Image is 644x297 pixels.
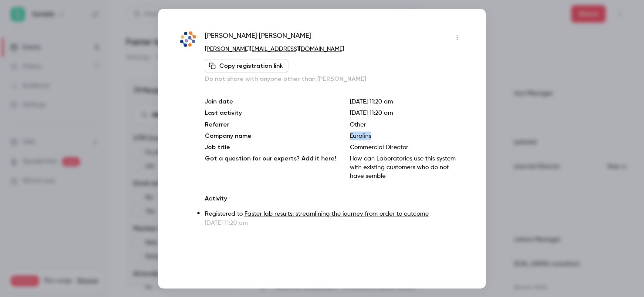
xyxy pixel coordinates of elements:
p: How can Laboratories use this system with existing customers who do not have semble [350,154,464,180]
p: [DATE] 11:20 am [205,218,464,227]
p: Company name [205,131,336,140]
p: Registered to [205,209,464,218]
p: Got a question for our experts? Add it here! [205,154,336,180]
span: [DATE] 11:20 am [350,110,393,116]
a: Faster lab results: streamlining the journey from order to outcome [244,210,429,217]
p: Referrer [205,120,336,129]
p: Activity [205,194,464,203]
p: Other [350,120,464,129]
a: [PERSON_NAME][EMAIL_ADDRESS][DOMAIN_NAME] [205,46,344,52]
p: Eurofins [350,131,464,140]
p: Job title [205,143,336,151]
p: Commercial Director [350,143,464,151]
button: Copy registration link [205,59,288,73]
img: ctuk.eurofins.com [180,31,196,47]
p: Do not share with anyone other than [PERSON_NAME] [205,74,464,83]
span: [PERSON_NAME] [PERSON_NAME] [205,30,311,44]
p: [DATE] 11:20 am [350,97,464,106]
p: Join date [205,97,336,106]
p: Last activity [205,108,336,117]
